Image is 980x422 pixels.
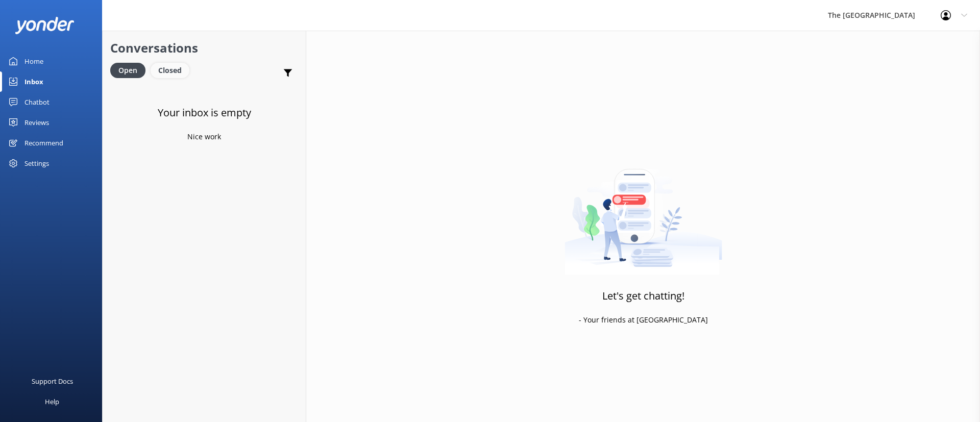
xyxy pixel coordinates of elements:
a: Open [110,64,151,76]
img: yonder-white-logo.png [15,17,74,34]
div: Inbox [24,71,43,92]
p: Nice work [187,131,221,142]
div: Settings [24,153,49,173]
img: artwork of a man stealing a conversation from at giant smartphone [565,147,722,275]
div: Chatbot [24,92,50,112]
a: Closed [151,64,194,76]
div: Reviews [24,112,49,133]
p: - Your friends at [GEOGRAPHIC_DATA] [579,314,708,326]
div: Help [45,391,59,412]
div: Support Docs [32,371,73,391]
h2: Conversations [110,38,298,58]
h3: Your inbox is empty [158,105,251,121]
div: Home [24,51,43,71]
div: Closed [151,63,189,78]
div: Recommend [24,133,63,153]
div: Open [110,63,145,78]
h3: Let's get chatting! [602,288,684,304]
